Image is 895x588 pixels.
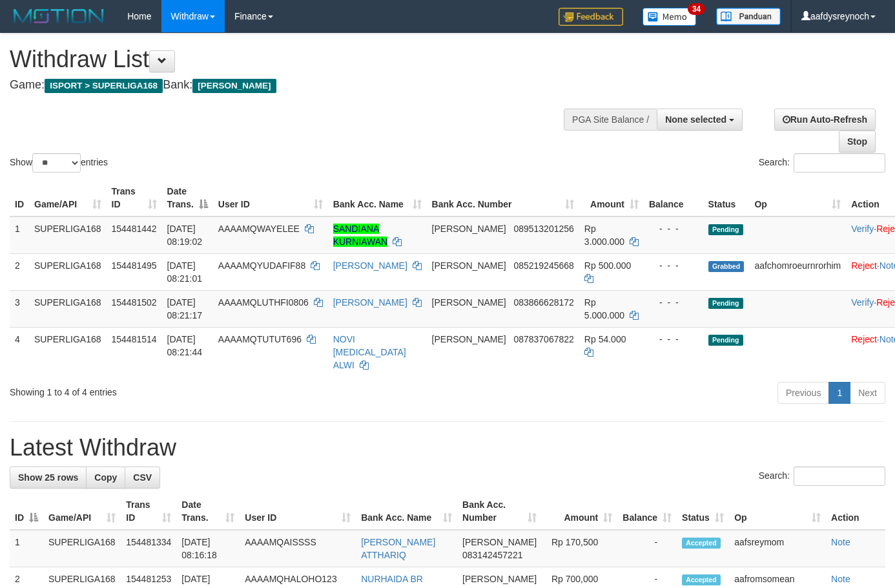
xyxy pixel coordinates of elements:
span: 154481495 [112,260,157,271]
td: Rp 170,500 [542,530,617,567]
td: 154481334 [121,530,176,567]
th: User ID: activate to sort column ascending [213,180,328,216]
a: [PERSON_NAME] ATTHARIQ [361,537,435,560]
span: [PERSON_NAME] [432,297,506,308]
a: 1 [828,382,850,404]
a: Verify [851,297,874,308]
td: SUPERLIGA168 [43,530,121,567]
th: Balance [644,180,703,216]
span: Rp 500.000 [584,260,631,271]
span: CSV [133,472,152,483]
div: Showing 1 to 4 of 4 entries [10,381,364,399]
span: AAAAMQWAYELEE [218,224,300,234]
img: panduan.png [716,8,781,25]
a: Stop [839,131,876,152]
span: [PERSON_NAME] [432,224,506,234]
div: - - - [649,259,698,272]
span: Accepted [682,574,721,585]
a: [PERSON_NAME] [333,297,407,308]
a: Note [831,574,850,584]
td: [DATE] 08:16:18 [176,530,240,567]
img: MOTION_logo.png [10,6,108,26]
span: Pending [708,224,743,235]
span: 34 [688,3,705,15]
span: [PERSON_NAME] [432,334,506,344]
span: 154481442 [112,224,157,234]
input: Search: [794,467,885,486]
a: Run Auto-Refresh [774,109,876,131]
span: Rp 3.000.000 [584,224,624,247]
span: [DATE] 08:21:17 [167,297,203,320]
span: Copy 085219245668 to clipboard [513,260,573,271]
th: Date Trans.: activate to sort column descending [162,180,213,216]
span: Copy [94,472,117,483]
div: - - - [649,333,698,346]
a: Show 25 rows [10,467,87,488]
th: Bank Acc. Number: activate to sort column ascending [457,493,542,530]
span: [DATE] 08:21:01 [167,260,203,284]
label: Search: [759,467,885,486]
th: Op: activate to sort column ascending [749,180,846,216]
span: 154481514 [112,334,157,344]
td: SUPERLIGA168 [29,253,107,290]
th: ID [10,180,29,216]
span: [PERSON_NAME] [462,574,537,584]
th: Op: activate to sort column ascending [729,493,826,530]
td: 1 [10,216,29,254]
span: AAAAMQTUTUT696 [218,334,302,344]
td: SUPERLIGA168 [29,216,107,254]
a: Reject [851,334,877,344]
a: Note [831,537,850,547]
span: Pending [708,335,743,346]
span: [DATE] 08:19:02 [167,224,203,247]
th: Date Trans.: activate to sort column ascending [176,493,240,530]
th: ID: activate to sort column descending [10,493,43,530]
span: [DATE] 08:21:44 [167,334,203,357]
a: Reject [851,260,877,271]
input: Search: [794,153,885,173]
a: SANDIANA KURNIAWAN [333,224,388,247]
span: Copy 083142457221 to clipboard [462,550,522,560]
span: Grabbed [708,261,745,272]
a: CSV [125,467,160,488]
th: Action [826,493,885,530]
select: Showentries [32,153,81,173]
a: Copy [86,467,125,488]
th: Amount: activate to sort column ascending [542,493,617,530]
td: SUPERLIGA168 [29,327,107,377]
th: User ID: activate to sort column ascending [240,493,356,530]
span: Copy 087837067822 to clipboard [513,334,573,344]
span: Rp 54.000 [584,334,626,344]
th: Bank Acc. Number: activate to sort column ascending [427,180,579,216]
span: [PERSON_NAME] [432,260,506,271]
h1: Withdraw List [10,47,584,72]
span: None selected [665,114,726,125]
div: - - - [649,222,698,235]
a: NOVI [MEDICAL_DATA] ALWI [333,334,406,370]
td: AAAAMQAISSSS [240,530,356,567]
span: Copy 089513201256 to clipboard [513,224,573,234]
td: aafsreymom [729,530,826,567]
button: None selected [657,109,743,131]
td: aafchomroeurnrorhim [749,253,846,290]
span: [PERSON_NAME] [462,537,537,547]
img: Button%20Memo.svg [643,8,697,26]
th: Trans ID: activate to sort column ascending [121,493,176,530]
h4: Game: Bank: [10,79,584,92]
a: [PERSON_NAME] [333,260,407,271]
span: AAAAMQYUDAFIF88 [218,260,305,271]
span: [PERSON_NAME] [192,79,276,93]
th: Bank Acc. Name: activate to sort column ascending [356,493,457,530]
img: Feedback.jpg [559,8,623,26]
div: - - - [649,296,698,309]
div: PGA Site Balance / [564,109,657,131]
td: - [617,530,677,567]
a: Verify [851,224,874,234]
td: 1 [10,530,43,567]
label: Search: [759,153,885,173]
th: Bank Acc. Name: activate to sort column ascending [328,180,427,216]
td: SUPERLIGA168 [29,290,107,327]
th: Balance: activate to sort column ascending [617,493,677,530]
a: Next [850,382,885,404]
label: Show entries [10,153,108,173]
